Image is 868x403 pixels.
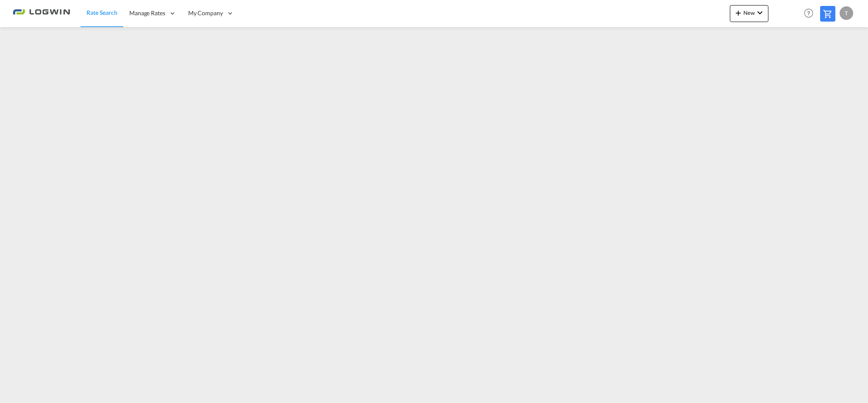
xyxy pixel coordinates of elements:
img: 2761ae10d95411efa20a1f5e0282d2d7.png [13,4,70,23]
span: Rate Search [86,9,117,16]
div: T [840,6,853,20]
span: Manage Rates [129,9,165,17]
span: New [733,9,765,16]
span: My Company [188,9,223,17]
md-icon: icon-plus 400-fg [733,8,743,18]
md-icon: icon-chevron-down [755,8,765,18]
div: Help [801,6,820,21]
button: icon-plus 400-fgNewicon-chevron-down [730,5,768,22]
span: Help [801,6,816,20]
